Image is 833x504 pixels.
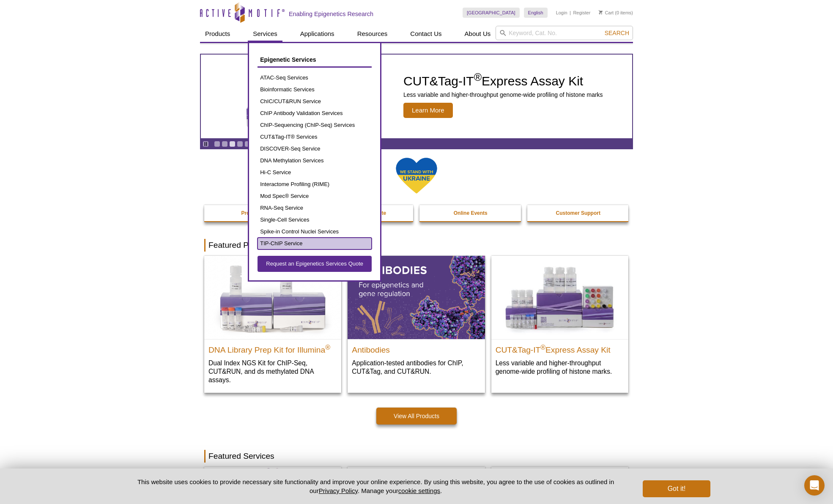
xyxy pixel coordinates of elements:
[352,26,393,42] a: Resources
[295,26,340,42] a: Applications
[491,256,628,339] img: CUT&Tag-IT® Express Assay Kit
[319,487,358,494] a: Privacy Policy
[491,256,628,384] a: CUT&Tag-IT® Express Assay Kit CUT&Tag-IT®Express Assay Kit Less variable and higher-throughput ge...
[258,119,372,131] a: ChIP-Sequencing (ChIP-Seq) Services
[419,205,522,221] a: Online Events
[496,359,624,376] p: Less variable and higher-throughput genome-wide profiling of histone marks​.
[237,141,243,147] a: Go to slide 4
[403,103,453,118] span: Learn More
[395,157,438,194] img: We Stand With Ukraine
[403,91,603,99] p: Less variable and higher-throughput genome-wide profiling of histone marks
[258,96,372,107] a: ChIC/CUT&RUN Service
[258,143,372,155] a: DISCOVER-Seq Service
[203,141,209,147] a: Toggle autoplay
[605,30,629,36] span: Search
[602,29,632,37] button: Search
[123,477,629,495] p: This website uses cookies to provide necessary site functionality and improve your online experie...
[258,52,372,68] a: Epigenetic Services
[474,71,482,83] sup: ®
[201,55,632,138] article: CUT&Tag-IT Express Assay Kit
[204,205,307,221] a: Promotions
[348,256,485,384] a: All Antibodies Antibodies Application-tested antibodies for ChIP, CUT&Tag, and CUT&RUN.
[643,480,710,497] button: Got it!
[222,141,228,147] a: Go to slide 2
[454,210,488,216] strong: Online Events
[804,475,825,496] div: Open Intercom Messenger
[204,256,341,339] img: DNA Library Prep Kit for Illumina
[460,26,496,42] a: About Us
[204,256,341,392] a: DNA Library Prep Kit for Illumina DNA Library Prep Kit for Illumina® Dual Index NGS Kit for ChIP-...
[258,167,372,178] a: Hi-C Service
[214,141,220,147] a: Go to slide 1
[258,155,372,167] a: DNA Methylation Services
[573,10,590,16] a: Register
[398,487,440,494] button: cookie settings
[258,72,372,84] a: ATAC-Seq Services
[540,343,545,351] sup: ®
[405,26,447,42] a: Contact Us
[496,26,633,40] input: Keyword, Cat. No.
[599,10,603,14] img: Your Cart
[258,202,372,214] a: RNA-Seq Service
[260,56,316,63] span: Epigenetic Services
[244,141,251,147] a: Go to slide 5
[348,256,485,339] img: All Antibodies
[258,178,372,190] a: Interactome Profiling (RIME)
[376,408,457,425] a: View All Products
[229,141,236,147] a: Go to slide 3
[258,256,372,272] a: Request an Epigenetics Services Quote
[241,210,269,216] strong: Promotions
[248,26,282,42] a: Services
[204,239,629,252] h2: Featured Products
[208,342,337,354] h2: DNA Library Prep Kit for Illumina
[200,26,235,42] a: Products
[403,75,603,88] h2: CUT&Tag-IT Express Assay Kit
[524,8,548,18] a: English
[599,8,633,18] li: (0 items)
[258,226,372,238] a: Spike-in Control Nuclei Services
[352,359,480,376] p: Application-tested antibodies for ChIP, CUT&Tag, and CUT&RUN.
[570,8,571,18] li: |
[463,8,520,18] a: [GEOGRAPHIC_DATA]
[228,50,368,143] img: CUT&Tag-IT Express Assay Kit
[527,205,630,221] a: Customer Support
[258,190,372,202] a: Mod Spec® Service
[352,342,480,354] h2: Antibodies
[258,107,372,119] a: ChIP Antibody Validation Services
[258,84,372,96] a: Bioinformatic Services
[556,210,600,216] strong: Customer Support
[599,10,614,16] a: Cart
[258,214,372,226] a: Single-Cell Services
[204,450,629,463] h2: Featured Services
[496,342,624,354] h2: CUT&Tag-IT Express Assay Kit
[325,343,330,351] sup: ®
[201,55,632,138] a: CUT&Tag-IT Express Assay Kit CUT&Tag-IT®Express Assay Kit Less variable and higher-throughput gen...
[289,10,373,18] h2: Enabling Epigenetics Research
[208,359,337,384] p: Dual Index NGS Kit for ChIP-Seq, CUT&RUN, and ds methylated DNA assays.
[258,131,372,143] a: CUT&Tag-IT® Services
[556,10,567,16] a: Login
[258,238,372,249] a: TIP-ChIP Service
